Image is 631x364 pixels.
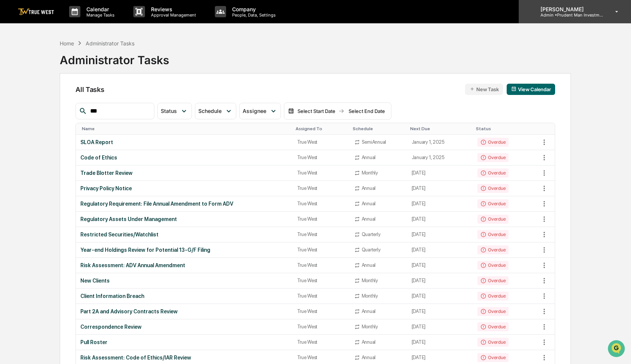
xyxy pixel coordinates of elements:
div: Monthly [362,324,378,329]
div: True West [297,232,345,237]
img: calendar [511,86,516,92]
button: New Task [465,84,503,95]
div: True West [297,308,345,314]
div: Overdue [477,215,509,224]
a: Powered byPylon [53,127,91,133]
p: [PERSON_NAME] [534,6,604,12]
div: 🗄️ [54,95,60,101]
a: 🗄️Attestations [51,92,96,105]
p: Reviews [145,6,200,12]
p: Company [226,6,279,12]
div: Monthly [362,170,378,176]
span: All Tasks [75,86,104,93]
div: Toggle SortBy [476,126,537,131]
iframe: Open customer support [607,339,627,359]
div: Overdue [477,184,509,193]
button: View Calendar [507,84,555,95]
div: Overdue [477,353,509,362]
span: Schedule [198,108,222,114]
td: [DATE] [407,335,473,350]
p: Manage Tasks [80,12,118,18]
img: 1746055101610-c473b297-6a78-478c-a979-82029cc54cd1 [8,57,21,71]
div: Overdue [477,153,509,162]
img: arrow right [338,108,344,114]
p: Admin • Prudent Man Investment Management [534,12,604,18]
div: Select End Date [346,108,387,114]
div: Pull Roster [80,339,288,345]
td: [DATE] [407,258,473,273]
td: [DATE] [407,212,473,227]
div: Toggle SortBy [410,126,470,131]
td: [DATE] [407,319,473,335]
div: True West [297,139,345,145]
div: Annual [362,185,376,191]
div: Overdue [477,261,509,270]
div: Administrator Tasks [60,47,169,67]
div: Overdue [477,276,509,285]
p: People, Data, Settings [226,12,279,18]
div: True West [297,247,345,253]
div: Monthly [362,293,378,299]
div: Privacy Policy Notice [80,185,288,191]
span: Attestations [62,95,93,102]
td: [DATE] [407,242,473,258]
div: Annual [362,262,376,268]
div: True West [297,262,345,268]
div: True West [297,185,345,191]
div: Trade Blotter Review [80,170,288,176]
div: Overdue [477,322,509,331]
div: True West [297,293,345,299]
td: [DATE] [407,289,473,304]
img: calendar [288,108,294,114]
div: Quarterly [362,232,380,237]
div: Overdue [477,307,509,316]
div: Monthly [362,278,378,283]
td: January 1, 2025 [407,135,473,150]
div: Risk Assessment: Code of Ethics/IAR Review [80,355,288,361]
td: [DATE] [407,165,473,181]
div: New Clients [80,278,288,284]
span: Pylon [75,127,91,133]
div: Regulatory Requirement: File Annual Amendment to Form ADV [80,201,288,207]
span: Preclearance [15,95,48,102]
div: Part 2A and Advisory Contracts Review [80,308,288,314]
p: Approval Management [145,12,200,18]
div: 🔎 [8,110,14,116]
p: How can we help? [8,16,137,28]
div: Overdue [477,199,509,208]
td: January 1, 2025 [407,150,473,165]
div: Year-end Holdings Review for Potential 13-G/F Filing [80,247,288,253]
div: Select Start Date [296,108,337,114]
img: logo [18,8,54,15]
div: SemiAnnual [362,139,386,145]
div: Annual [362,155,376,160]
td: [DATE] [407,181,473,196]
div: Annual [362,216,376,222]
p: Calendar [80,6,118,12]
div: Restricted Securities/Watchlist [80,232,288,238]
div: Risk Assessment: ADV Annual Amendment [80,262,288,268]
div: Administrator Tasks [86,40,134,47]
div: Annual [362,339,376,345]
a: 🖐️Preclearance [5,92,51,105]
div: True West [297,201,345,206]
td: [DATE] [407,196,473,212]
div: Annual [362,201,376,206]
div: Overdue [477,230,509,239]
div: Toggle SortBy [82,126,289,131]
div: Toggle SortBy [540,126,555,131]
div: True West [297,170,345,176]
td: [DATE] [407,304,473,319]
div: Annual [362,355,376,360]
div: Overdue [477,338,509,347]
div: True West [297,216,345,222]
div: Start new chat [26,57,123,65]
div: Correspondence Review [80,324,288,330]
div: True West [297,339,345,345]
div: True West [297,278,345,283]
div: Quarterly [362,247,380,253]
td: [DATE] [407,227,473,242]
div: Regulatory Assets Under Management [80,216,288,222]
div: Overdue [477,138,509,147]
div: True West [297,155,345,160]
